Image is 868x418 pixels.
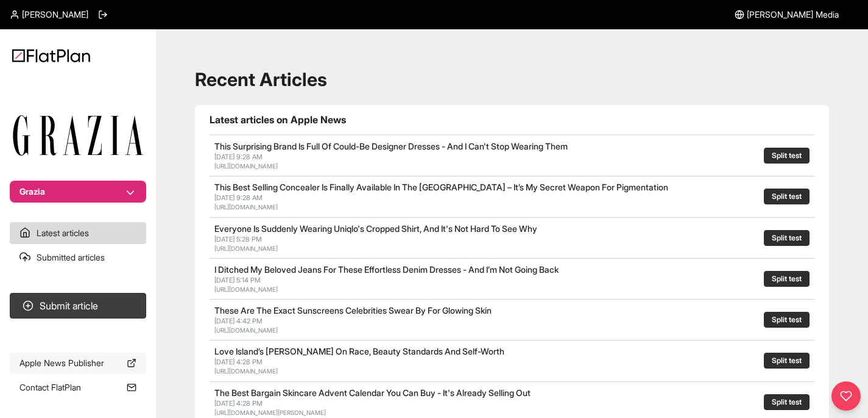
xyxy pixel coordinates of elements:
[10,247,146,268] a: Submitted articles
[214,153,263,161] span: [DATE] 9:28 AM
[214,193,263,202] span: [DATE] 9:28 AM
[12,49,90,62] img: Logo
[214,387,531,398] a: The Best Bargain Skincare Advent Calendar You Can Buy - It's Already Selling Out
[214,223,537,234] a: Everyone Is Suddenly Wearing Uniqlo's Cropped Shirt, And It's Not Hard To See Why
[214,399,263,408] span: [DATE] 4:28 PM
[214,286,278,293] a: [URL][DOMAIN_NAME]
[10,222,146,244] a: Latest articles
[214,235,262,243] span: [DATE] 5:28 PM
[747,9,839,21] span: [PERSON_NAME] Media
[764,230,810,246] button: Split test
[210,112,814,127] h1: Latest articles on Apple News
[12,115,144,156] img: Publication Logo
[214,305,492,315] a: These Are The Exact Sunscreens Celebrities Swear By For Glowing Skin
[10,352,146,374] a: Apple News Publisher
[214,276,261,284] span: [DATE] 5:14 PM
[764,148,810,164] button: Split test
[214,182,668,192] a: This Best Selling Concealer Is Finally Available In The [GEOGRAPHIC_DATA] – It’s My Secret Weapon...
[214,245,278,252] a: [URL][DOMAIN_NAME]
[214,409,326,416] a: [URL][DOMAIN_NAME][PERSON_NAME]
[214,264,559,275] a: I Ditched My Beloved Jeans For These Effortless Denim Dresses - And I’m Not Going Back
[764,271,810,287] button: Split test
[214,367,278,375] a: [URL][DOMAIN_NAME]
[214,346,504,356] a: Love Island’s [PERSON_NAME] On Race, Beauty Standards And Self-Worth
[214,326,278,334] a: [URL][DOMAIN_NAME]
[764,189,810,204] button: Split test
[214,162,278,170] a: [URL][DOMAIN_NAME]
[10,293,146,319] button: Submit article
[214,358,263,366] span: [DATE] 4:28 PM
[10,181,146,203] button: Grazia
[10,377,146,398] a: Contact FlatPlan
[195,68,829,90] h1: Recent Articles
[764,353,810,369] button: Split test
[10,9,88,21] a: [PERSON_NAME]
[764,312,810,328] button: Split test
[214,317,263,325] span: [DATE] 4:42 PM
[214,203,278,211] a: [URL][DOMAIN_NAME]
[22,9,88,21] span: [PERSON_NAME]
[214,141,568,151] a: This Surprising Brand Is Full Of Could-Be Designer Dresses - And I Can't Stop Wearing Them
[764,394,810,410] button: Split test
